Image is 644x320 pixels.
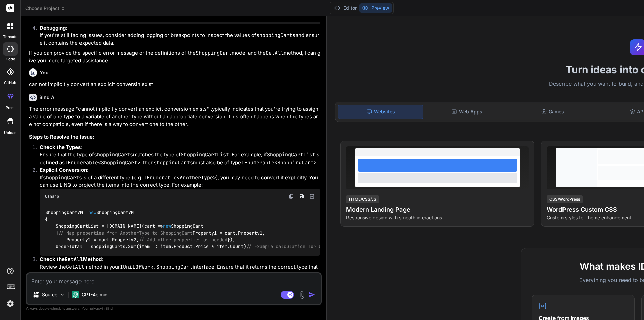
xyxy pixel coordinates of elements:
code: IEnumerable<ShoppingCart> [65,159,140,166]
img: Open in Browser [309,193,315,199]
label: GitHub [4,80,16,86]
span: // Example calculation for OrderTotal [246,244,345,250]
img: icon [309,291,315,298]
h6: Bind AI [39,94,56,101]
span: Choose Project [25,5,65,12]
p: can not implicitly convert an explicit conversin exist [29,81,320,88]
p: GPT-4o min.. [82,291,110,298]
p: The error message "cannot implicitly convert an explicit conversion exists" typically indicates t... [29,105,320,128]
p: Always double-check its answers. Your in Bind [26,305,322,312]
code: shoppingCarts [154,159,193,166]
button: Preview [359,3,392,13]
p: If you can provide the specific error message or the definitions of the model and the method, I c... [29,49,320,64]
div: HTML/CSS/JS [346,195,379,203]
code: ShoppingCartList [181,151,229,158]
code: IEnumerable<ShoppingCart> [241,159,317,166]
button: Save file [297,192,306,201]
h4: Modern Landing Page [346,205,529,214]
h6: You [40,69,49,76]
code: shoppingCarts [43,174,82,181]
strong: Debugging [40,25,66,31]
button: Editor [331,3,359,13]
img: Pick Models [59,292,65,298]
div: Games [511,105,595,119]
p: : If is of a different type (e.g., ), you may need to convert it explicitly. You can use LINQ to ... [40,166,320,189]
p: : Ensure that the type of matches the type of . For example, if is defined as , then must also be... [40,144,320,167]
code: GetAll [266,50,284,56]
code: IEnumerable<AnotherType> [144,174,216,181]
code: shoppingCarts [256,32,296,39]
code: GetAll [65,256,83,263]
span: // Add other properties as needed [139,237,227,243]
span: privacy [90,306,102,310]
label: prem [6,105,15,111]
label: Upload [4,130,17,136]
div: Web Apps [425,105,509,119]
strong: Check the Method [40,256,102,262]
span: Csharp [45,194,59,199]
code: ShoppingCart [196,50,232,56]
img: settings [5,298,16,309]
strong: Explicit Conversion [40,167,87,173]
code: ShoppingCartVM = ShoppingCartVM { ShoppingCartList = [DOMAIN_NAME](cart => ShoppingCart { Propert... [45,209,351,250]
img: copy [289,194,294,199]
p: : If you're still facing issues, consider adding logging or breakpoints to inspect the values of ... [40,24,320,47]
label: code [6,56,15,62]
code: ShoppingCartList [60,271,108,278]
img: attachment [298,291,306,299]
code: shoppingCarts [94,151,133,158]
span: // Map properties from AnotherType to ShoppingCart [58,230,193,236]
h3: Steps to Resolve the Issue: [29,133,320,141]
span: new [163,223,171,229]
p: : Review the method in your interface. Ensure that it returns the correct type that matches . [40,256,320,278]
p: Source [42,291,57,298]
div: Websites [338,105,423,119]
code: ShoppingCartList [267,151,315,158]
strong: Check the Types [40,144,81,150]
div: CSS/WordPress [547,195,583,203]
span: new [88,210,96,216]
code: IUnitOfWork.ShoppingCart [120,264,193,270]
p: Responsive design with smooth interactions [346,214,529,221]
label: threads [3,34,17,40]
code: GetAll [66,264,84,270]
img: GPT-4o mini [72,291,79,298]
